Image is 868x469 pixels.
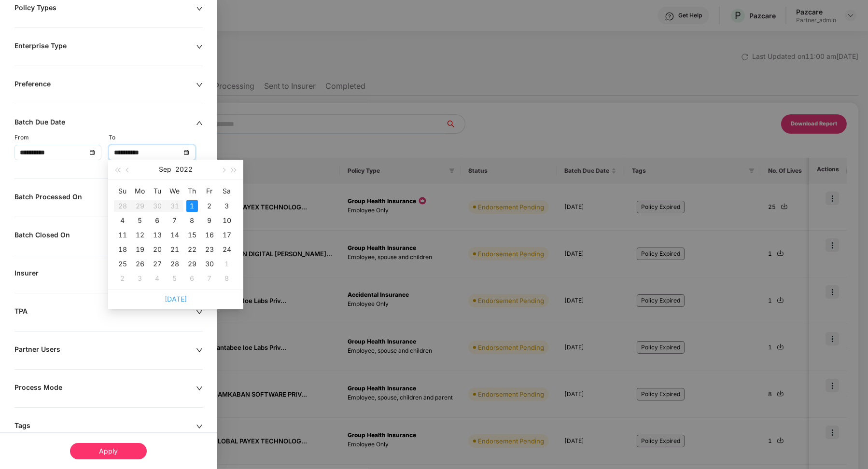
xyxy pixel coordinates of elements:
[14,421,196,432] div: Tags
[218,199,236,213] td: 2022-09-03
[186,273,198,284] div: 6
[201,199,218,213] td: 2022-09-02
[14,133,109,142] div: From
[218,213,236,228] td: 2022-09-10
[114,213,131,228] td: 2022-09-04
[149,242,166,257] td: 2022-09-20
[196,423,203,430] span: down
[149,271,166,286] td: 2022-10-04
[117,244,128,255] div: 18
[134,258,146,270] div: 26
[134,244,146,255] div: 19
[14,41,196,52] div: Enterprise Type
[131,242,149,257] td: 2022-09-19
[134,229,146,241] div: 12
[218,257,236,271] td: 2022-10-01
[169,244,181,255] div: 21
[149,228,166,242] td: 2022-09-13
[183,271,201,286] td: 2022-10-06
[218,242,236,257] td: 2022-09-24
[204,215,215,226] div: 9
[186,215,198,226] div: 8
[196,347,203,354] span: down
[114,257,131,271] td: 2022-09-25
[183,183,201,199] th: Th
[221,258,233,270] div: 1
[117,215,128,226] div: 4
[152,229,163,241] div: 13
[152,258,163,270] div: 27
[14,3,196,14] div: Policy Types
[204,273,215,284] div: 7
[201,242,218,257] td: 2022-09-23
[204,244,215,255] div: 23
[114,242,131,257] td: 2022-09-18
[204,229,215,241] div: 16
[218,228,236,242] td: 2022-09-17
[169,215,181,226] div: 7
[152,244,163,255] div: 20
[218,183,236,199] th: Sa
[166,228,183,242] td: 2022-09-14
[109,133,203,142] div: To
[117,273,128,284] div: 2
[166,242,183,257] td: 2022-09-21
[134,273,146,284] div: 3
[152,215,163,226] div: 6
[166,213,183,228] td: 2022-09-07
[169,229,181,241] div: 14
[186,229,198,241] div: 15
[117,258,128,270] div: 25
[14,193,196,203] div: Batch Processed On
[201,228,218,242] td: 2022-09-16
[14,269,196,279] div: Insurer
[196,82,203,88] span: down
[166,257,183,271] td: 2022-09-28
[169,273,181,284] div: 5
[70,443,147,459] div: Apply
[14,383,196,394] div: Process Mode
[14,80,196,90] div: Preference
[165,295,187,303] a: [DATE]
[183,199,201,213] td: 2022-09-01
[221,215,233,226] div: 10
[221,244,233,255] div: 24
[14,307,196,317] div: TPA
[149,257,166,271] td: 2022-09-27
[131,271,149,286] td: 2022-10-03
[131,257,149,271] td: 2022-09-26
[134,215,146,226] div: 5
[186,244,198,255] div: 22
[14,231,196,241] div: Batch Closed On
[183,228,201,242] td: 2022-09-15
[221,200,233,212] div: 3
[131,213,149,228] td: 2022-09-05
[114,228,131,242] td: 2022-09-11
[117,229,128,241] div: 11
[221,229,233,241] div: 17
[166,271,183,286] td: 2022-10-05
[114,183,131,199] th: Su
[201,257,218,271] td: 2022-09-30
[166,183,183,199] th: We
[175,160,193,179] button: 2022
[169,258,181,270] div: 28
[149,183,166,199] th: Tu
[196,385,203,392] span: down
[186,200,198,212] div: 1
[183,242,201,257] td: 2022-09-22
[149,213,166,228] td: 2022-09-06
[14,345,196,356] div: Partner Users
[196,5,203,12] span: down
[196,309,203,316] span: down
[204,258,215,270] div: 30
[131,228,149,242] td: 2022-09-12
[196,43,203,50] span: down
[196,120,203,126] span: up
[186,258,198,270] div: 29
[159,160,171,179] button: Sep
[204,200,215,212] div: 2
[201,213,218,228] td: 2022-09-09
[114,271,131,286] td: 2022-10-02
[183,213,201,228] td: 2022-09-08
